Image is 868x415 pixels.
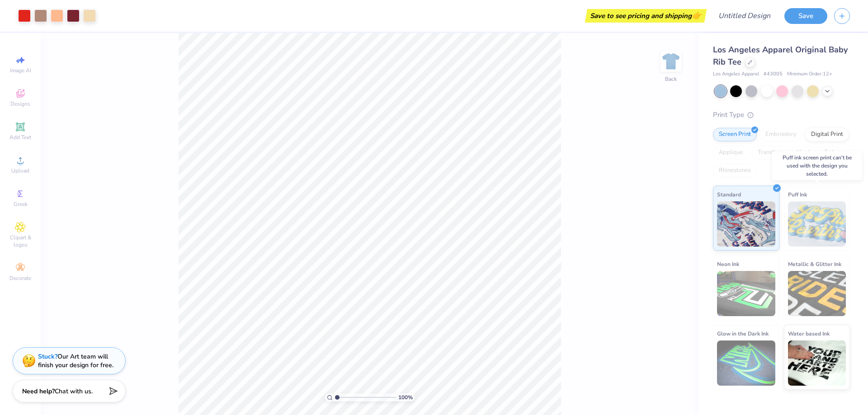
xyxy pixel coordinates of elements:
span: 100 % [398,393,413,401]
div: Puff ink screen print can’t be used with the design you selected. [772,151,862,180]
strong: Need help? [22,387,55,396]
span: Upload [11,167,29,174]
div: Our Art team will finish your design for free. [38,352,113,369]
span: Decorate [9,275,31,282]
div: Print Type [713,110,850,120]
span: Clipart & logos [5,234,36,248]
input: Untitled Design [711,7,778,25]
span: Greek [14,201,28,208]
img: Standard [717,201,775,247]
span: Image AI [10,67,31,74]
div: Back [665,75,677,83]
span: Minimum Order: 12 + [787,70,832,78]
img: Puff Ink [788,201,846,247]
div: Vinyl [791,146,816,159]
div: Screen Print [713,128,757,141]
div: Embroidery [759,128,802,141]
img: Back [662,52,680,70]
div: Save to see pricing and shipping [587,9,704,23]
span: Water based Ink [788,329,830,338]
strong: Stuck? [38,352,57,361]
img: Neon Ink [717,271,775,316]
span: Add Text [9,134,31,141]
img: Water based Ink [788,340,846,386]
span: Los Angeles Apparel Original Baby Rib Tee [713,44,848,67]
img: Metallic & Glitter Ink [788,271,846,316]
img: Glow in the Dark Ink [717,340,775,386]
button: Save [784,8,827,24]
span: Metallic & Glitter Ink [788,259,841,269]
div: Applique [713,146,749,159]
div: Transfers [752,146,788,159]
div: Digital Print [805,128,849,141]
span: Neon Ink [717,259,739,269]
span: Puff Ink [788,190,807,199]
div: Foil [819,146,840,159]
div: Rhinestones [713,164,757,177]
span: Los Angeles Apparel [713,70,759,78]
span: Glow in the Dark Ink [717,329,769,338]
span: 👉 [692,10,702,21]
span: Designs [10,100,30,107]
span: # 43005 [764,70,783,78]
span: Standard [717,190,741,199]
span: Chat with us. [55,387,93,396]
